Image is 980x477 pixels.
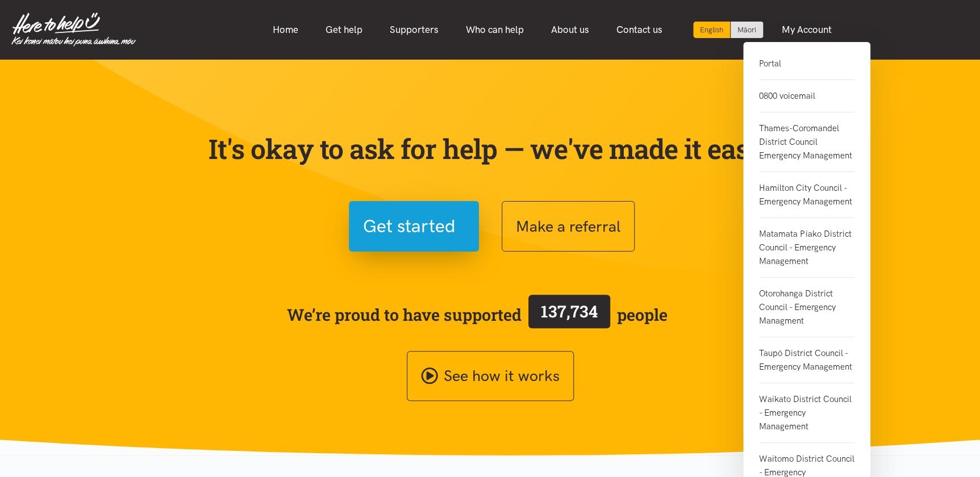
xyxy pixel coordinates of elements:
[759,337,854,383] a: Taupō District Council - Emergency Management
[541,300,598,322] span: 137,734
[11,12,136,47] img: Home
[312,18,376,42] a: Get help
[363,212,456,241] span: Get started
[759,112,854,172] a: Thames-Coromandel District Council Emergency Management
[502,201,635,252] button: Make a referral
[759,218,854,278] a: Matamata Piako District Council - Emergency Management
[759,383,854,443] a: Waikato District Council - Emergency Management
[349,201,479,252] button: Get started
[768,18,845,42] a: My Account
[693,22,731,38] div: Current language
[603,18,676,42] a: Contact us
[693,22,764,38] div: Language toggle
[206,132,774,165] p: It's okay to ask for help — we've made it easy!
[537,18,603,42] a: About us
[759,278,854,337] a: Otorohanga District Council - Emergency Managment
[287,292,668,337] span: We’re proud to have supported people
[407,351,574,401] a: See how it works
[259,18,312,42] a: Home
[452,18,537,42] a: Who can help
[759,80,854,112] a: 0800 voicemail
[522,292,617,337] a: 137,734
[759,172,854,218] a: Hamilton City Council - Emergency Management
[731,22,763,38] a: Switch to Te Reo Māori
[376,18,452,42] a: Supporters
[759,57,854,80] a: Portal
